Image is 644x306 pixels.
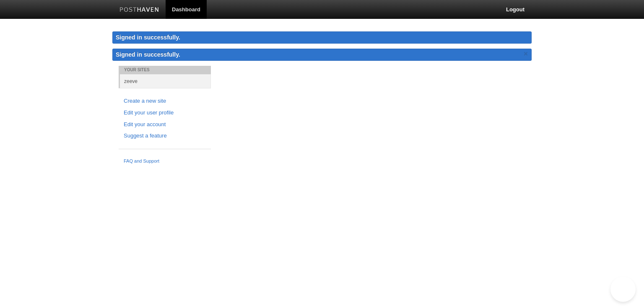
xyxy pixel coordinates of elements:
a: Suggest a feature [124,132,206,140]
a: Create a new site [124,97,206,106]
a: × [522,49,530,59]
a: zeeve [120,74,211,88]
img: Posthaven-bar [119,7,159,13]
span: Signed in successfully. [116,51,180,58]
li: Your Sites [119,66,211,74]
div: Signed in successfully. [112,31,532,44]
a: FAQ and Support [124,158,206,165]
a: Edit your account [124,120,206,129]
a: Edit your user profile [124,109,206,117]
iframe: Help Scout Beacon - Open [610,277,636,302]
